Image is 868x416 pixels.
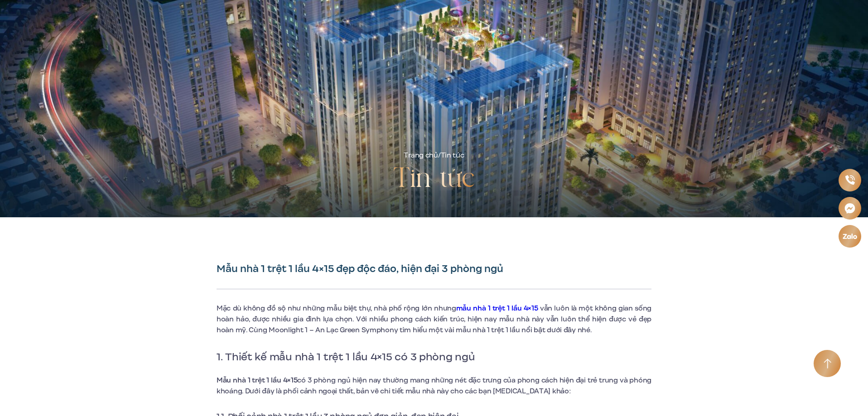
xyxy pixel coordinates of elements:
span: vẫn luôn là một không gian sống hoàn hảo, được nhiều gia đình lựa chọn. Với nhiều phong cách kiến... [217,303,651,335]
span: Tin tức [441,150,464,160]
img: Messenger icon [844,202,856,214]
a: mẫu nhà 1 trệt 1 lầu 4×15 [456,303,538,313]
h2: Tin tức [393,161,475,197]
span: có 3 phòng ngủ hiện nay thường mang những nét đặc trưng của phong cách hiện đại trẻ trung và phón... [217,375,651,396]
img: Arrow icon [824,359,831,369]
h1: Mẫu nhà 1 trệt 1 lầu 4×15 đẹp độc đáo, hiện đại 3 phòng ngủ [217,263,651,275]
img: Phone icon [844,175,855,185]
a: Trang chủ [404,150,438,160]
b: Mẫu nhà 1 trệt 1 lầu 4×15 [217,375,297,385]
img: Zalo icon [842,233,858,239]
div: / [404,150,464,161]
span: Mặc dù không đồ sộ như những mẫu biệt thự, nhà phố rộng lớn nhưng [217,303,456,313]
span: 1. Thiết kế mẫu nhà 1 trệt 1 lầu 4×15 có 3 phòng ngủ [217,349,475,364]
